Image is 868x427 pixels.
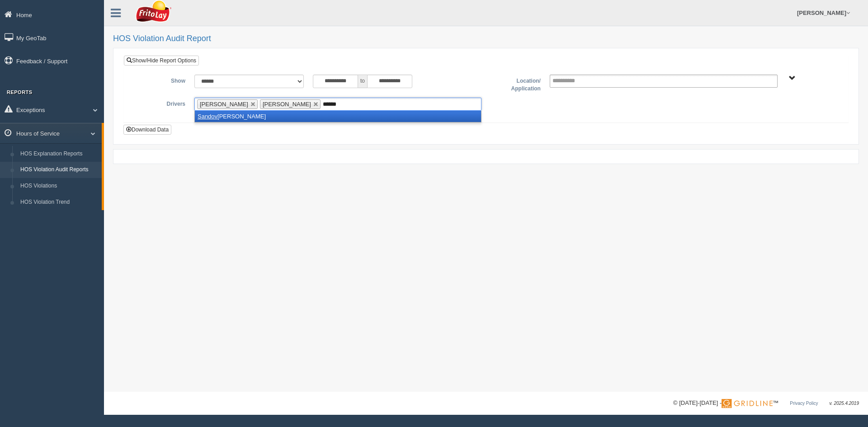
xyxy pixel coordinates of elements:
span: [PERSON_NAME] [200,101,248,108]
label: Location/ Application [486,75,545,93]
a: Privacy Policy [790,401,818,406]
h2: HOS Violation Audit Report [113,34,859,43]
label: Drivers [131,98,190,108]
a: Show/Hide Report Options [124,56,199,66]
a: HOS Violations [16,178,102,194]
span: v. 2025.4.2019 [830,401,859,406]
a: HOS Violation Audit Reports [16,162,102,178]
div: © [DATE]-[DATE] - ™ [673,399,859,408]
a: HOS Violation Trend [16,194,102,211]
button: Download Data [123,125,171,135]
li: [PERSON_NAME] [195,111,481,122]
label: Show [131,75,190,85]
em: Sandov [198,113,217,120]
span: to [358,75,367,88]
img: Gridline [722,399,773,408]
span: [PERSON_NAME] [263,101,311,108]
a: HOS Explanation Reports [16,146,102,162]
